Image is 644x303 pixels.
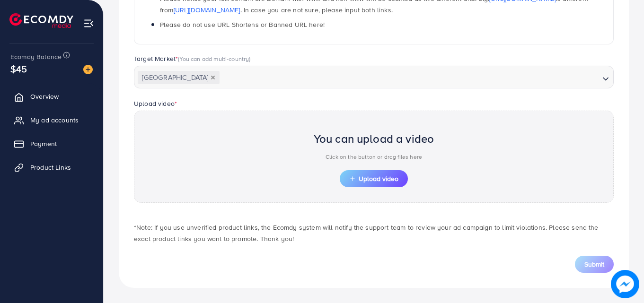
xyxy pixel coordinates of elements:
[314,132,434,146] h2: You can upload a video
[30,92,59,101] span: Overview
[134,66,614,88] div: Search for option
[314,151,434,163] p: Click on the button or drag files here
[10,52,62,61] span: Ecomdy Balance
[221,70,599,85] input: Search for option
[30,139,57,148] span: Payment
[134,222,614,244] p: *Note: If you use unverified product links, the Ecomdy system will notify the support team to rev...
[575,256,614,273] button: Submit
[178,54,250,63] span: (You can add multi-country)
[9,13,73,28] img: logo
[7,134,96,153] a: Payment
[349,175,398,182] span: Upload video
[138,71,220,84] span: [GEOGRAPHIC_DATA]
[160,20,325,29] span: Please do not use URL Shortens or Banned URL here!
[7,158,96,177] a: Product Links
[584,260,604,269] span: Submit
[83,18,94,29] img: menu
[30,115,79,125] span: My ad accounts
[7,87,96,106] a: Overview
[174,5,240,15] a: [URL][DOMAIN_NAME]
[7,111,96,130] a: My ad accounts
[611,270,639,298] img: image
[134,54,251,63] label: Target Market
[340,170,408,187] button: Upload video
[30,163,71,172] span: Product Links
[134,99,177,108] label: Upload video
[83,65,93,74] img: image
[10,62,27,76] span: $45
[211,75,215,80] button: Deselect Pakistan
